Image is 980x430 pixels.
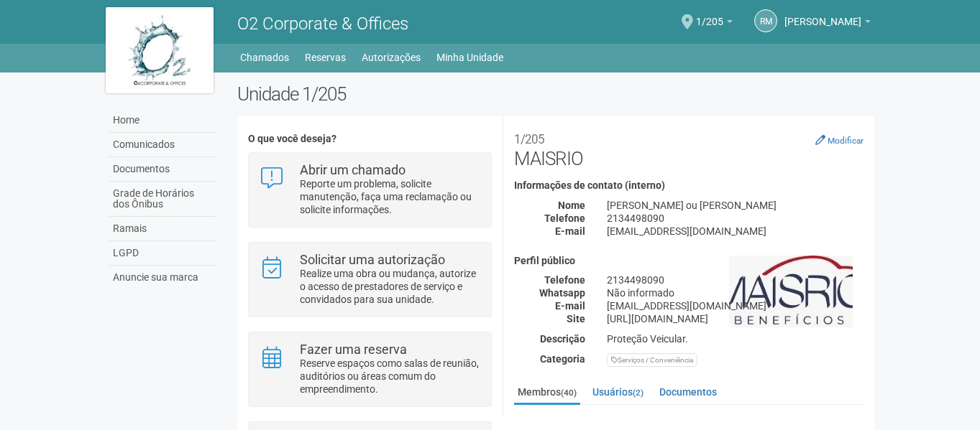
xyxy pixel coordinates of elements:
p: Realize uma obra ou mudança, autorize o acesso de prestadores de serviço e convidados para sua un... [300,267,480,306]
a: Grade de Horários dos Ônibus [109,182,216,217]
h2: Unidade 1/205 [237,83,875,105]
strong: Site [567,313,585,324]
strong: E-mail [555,225,585,237]
div: Não informado [596,286,874,299]
strong: Telefone [544,274,585,286]
strong: Categoria [540,353,585,365]
span: Rachel Melo da Rocha [784,2,861,27]
div: [EMAIL_ADDRESS][DOMAIN_NAME] [596,225,874,238]
img: logo.jpg [106,7,214,93]
strong: Abrir um chamado [300,162,406,177]
strong: Nome [558,200,585,211]
strong: Fazer uma reserva [300,342,407,357]
div: [URL][DOMAIN_NAME] [596,312,874,325]
strong: E-mail [555,300,585,312]
small: 1/205 [514,132,544,146]
a: RM [754,9,777,32]
strong: Descrição [540,333,585,345]
strong: Telefone [544,212,585,224]
a: Chamados [240,47,289,67]
a: Anuncie sua marca [109,266,216,289]
a: Documentos [656,381,720,403]
a: [PERSON_NAME] [784,18,871,29]
a: Ramais [109,217,216,241]
strong: Solicitar uma autorização [300,252,445,267]
a: Fazer uma reserva Reserve espaços como salas de reunião, auditórios ou áreas comum do empreendime... [260,343,480,396]
strong: Whatsapp [539,287,585,299]
a: Reservas [305,47,346,67]
strong: Membros [514,416,864,429]
a: Modificar [815,134,864,146]
small: Modificar [828,136,864,146]
img: business.png [729,256,853,327]
div: Proteção Veicular. [596,332,874,345]
div: 2134498090 [596,274,874,286]
a: Home [109,108,216,133]
p: Reserve espaços como salas de reunião, auditórios ou áreas comum do empreendimento. [300,357,480,396]
small: (2) [633,388,644,398]
a: Autorizações [362,47,421,67]
div: 2134498090 [596,212,874,225]
a: Documentos [109,157,216,182]
a: 1/205 [696,18,733,29]
a: Membros(40) [514,381,580,405]
div: [PERSON_NAME] ou [PERSON_NAME] [596,199,874,212]
small: (40) [561,388,577,398]
a: Comunicados [109,133,216,157]
div: [EMAIL_ADDRESS][DOMAIN_NAME] [596,299,874,312]
h4: O que você deseja? [248,134,492,144]
h4: Informações de contato (interno) [514,180,864,191]
div: Serviços / Conveniência [607,353,697,367]
span: O2 Corporate & Offices [237,14,408,34]
a: LGPD [109,241,216,266]
a: Usuários(2) [589,381,647,403]
h2: MAISRIO [514,126,864,169]
h4: Perfil público [514,256,864,266]
a: Abrir um chamado Reporte um problema, solicite manutenção, faça uma reclamação ou solicite inform... [260,164,480,216]
a: Minha Unidade [436,47,503,67]
a: Solicitar uma autorização Realize uma obra ou mudança, autorize o acesso de prestadores de serviç... [260,253,480,306]
p: Reporte um problema, solicite manutenção, faça uma reclamação ou solicite informações. [300,177,480,216]
span: 1/205 [696,2,723,27]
